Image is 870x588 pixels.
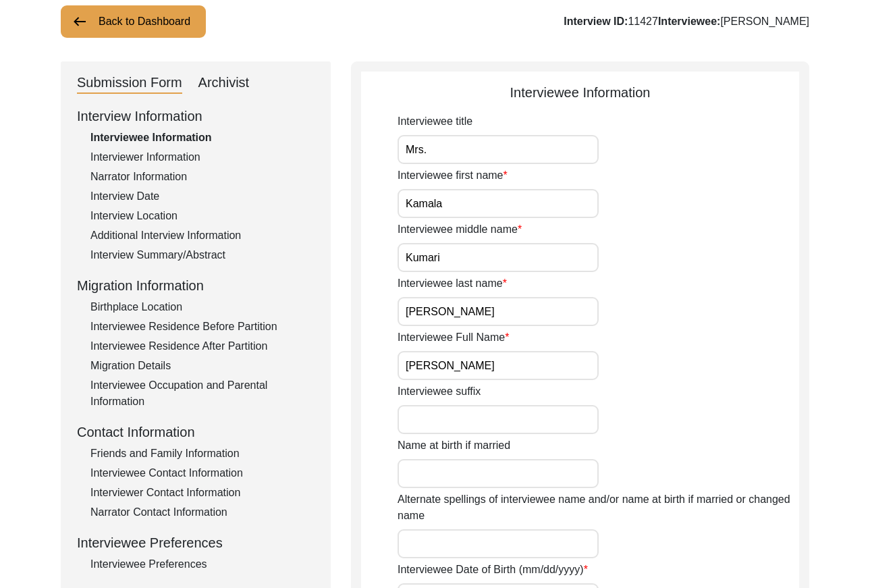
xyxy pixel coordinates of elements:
div: Interview Date [90,188,315,205]
div: Additional Interview Information [90,228,315,244]
label: Interviewee suffix [398,383,481,400]
button: Back to Dashboard [61,5,206,38]
div: Friends and Family Information [90,446,315,462]
div: Migration Information [77,275,315,296]
div: Interviewee Preferences [77,533,315,553]
div: Interview Information [77,106,315,126]
div: Interview Summary/Abstract [90,247,315,263]
div: 11427 [PERSON_NAME] [564,14,809,30]
div: Interviewer Information [90,149,315,165]
label: Interviewee middle name [398,221,522,238]
div: Interviewee Residence After Partition [90,338,315,354]
div: Interviewee Information [90,130,315,146]
div: Archivist [198,72,250,94]
div: Interviewee Information [361,82,799,103]
label: Interviewee last name [398,275,507,292]
img: arrow-left.png [72,14,88,30]
div: Narrator Information [90,169,315,185]
label: Interviewee title [398,113,472,130]
div: Contact Information [77,422,315,442]
div: Narrator Contact Information [90,504,315,520]
div: Interviewee Preferences [90,556,315,572]
div: Interviewee Occupation and Parental Information [90,377,315,410]
b: Interviewee: [658,16,720,27]
div: Interviewer Contact Information [90,485,315,501]
div: Migration Details [90,358,315,374]
label: Interviewee Date of Birth (mm/dd/yyyy) [398,562,588,578]
div: Interviewee Residence Before Partition [90,319,315,335]
div: Submission Form [77,72,182,94]
div: Interview Location [90,208,315,224]
div: Birthplace Location [90,299,315,315]
label: Interviewee Full Name [398,329,509,346]
label: Alternate spellings of interviewee name and/or name at birth if married or changed name [398,491,799,524]
b: Interview ID: [564,16,628,27]
label: Interviewee first name [398,167,508,184]
label: Name at birth if married [398,437,510,454]
div: Interviewee Contact Information [90,465,315,481]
